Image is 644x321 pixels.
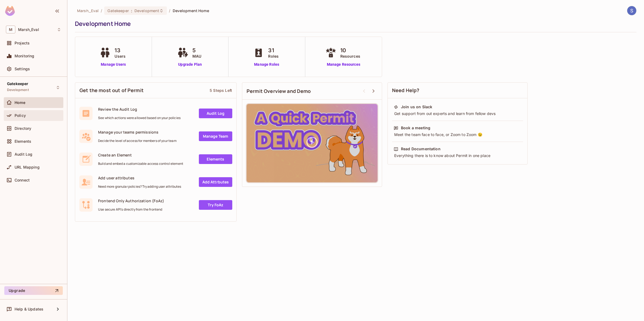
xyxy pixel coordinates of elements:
[15,165,40,169] span: URL Mapping
[108,8,129,13] span: Gatekeeper
[115,46,126,54] span: 13
[15,67,30,71] span: Settings
[199,131,232,141] a: Manage Team
[199,109,232,118] a: Audit Log
[7,88,29,92] span: Development
[15,307,43,311] span: Help & Updates
[401,104,432,110] div: Join us on Slack
[340,46,360,54] span: 10
[115,53,126,59] span: Users
[98,184,181,189] span: Need more granular policies? Try adding user attributes
[394,153,521,158] div: Everything there is to know about Permit in one place
[169,8,170,13] li: /
[15,139,31,144] span: Elements
[268,46,279,54] span: 31
[15,41,30,45] span: Projects
[394,111,521,116] div: Get support from out experts and learn from fellow devs
[79,87,144,94] span: Get the most out of Permit
[252,62,281,67] a: Manage Roles
[6,26,15,33] span: M
[134,8,159,13] span: Development
[98,152,183,158] span: Create an Element
[247,88,311,95] span: Permit Overview and Demo
[15,100,26,105] span: Home
[401,146,441,152] div: Read Documentation
[98,175,181,180] span: Add user attributes
[340,53,360,59] span: Resources
[192,53,201,59] span: MAU
[98,116,181,120] span: See which actions were allowed based on your policies
[15,113,26,118] span: Policy
[268,53,279,59] span: Roles
[392,87,420,94] span: Need Help?
[7,82,29,86] span: Gatekeeper
[98,207,164,212] span: Use secure API's directly from the frontend
[75,20,634,28] div: Development Home
[627,6,636,15] img: Shubham Kumar
[98,130,176,135] span: Manage your teams permissions
[324,62,363,67] a: Manage Resources
[77,8,99,13] span: the active workspace
[15,152,32,156] span: Audit Log
[394,132,521,137] div: Meet the team face to face, or Zoom to Zoom 😉
[98,198,164,203] span: Frontend Only Authorization (FoAz)
[98,162,183,166] span: Build and embed a customizable access control element
[98,107,181,112] span: Review the Audit Log
[199,177,232,187] a: Add Attrbutes
[15,178,30,182] span: Connect
[401,125,430,131] div: Book a meeting
[192,46,201,54] span: 5
[199,200,232,210] a: Try FoAz
[210,88,232,93] div: 5 Steps Left
[131,9,133,13] span: :
[173,8,209,13] span: Development Home
[15,54,34,58] span: Monitoring
[4,286,63,295] button: Upgrade
[98,62,128,67] a: Manage Users
[199,154,232,164] a: Elements
[5,6,15,16] img: SReyMgAAAABJRU5ErkJggg==
[18,27,39,32] span: Workspace: Marsh_Eval
[15,126,31,131] span: Directory
[176,62,204,67] a: Upgrade Plan
[101,8,102,13] li: /
[98,139,176,143] span: Decide the level of access for members of your team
